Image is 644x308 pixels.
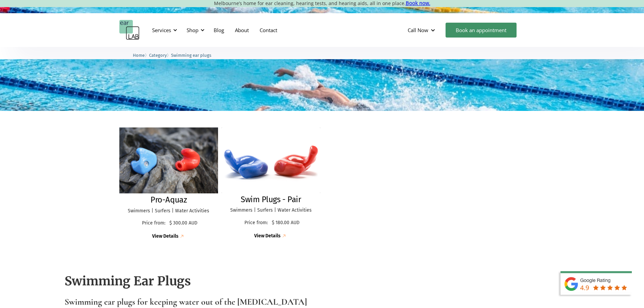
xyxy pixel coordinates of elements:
img: Swim Plugs - Pair [221,127,320,193]
p: $ 180.00 AUD [272,220,300,226]
p: Swimmers | Surfers | Water Activities [228,208,314,213]
div: Services [148,20,179,40]
h2: Pro-Aquaz [150,195,187,205]
a: About [230,20,254,40]
img: Pro-Aquaz [115,125,222,196]
div: View Details [152,234,178,239]
a: Book an appointment [446,23,517,38]
a: Swim Plugs - PairSwim Plugs - PairSwimmers | Surfers | Water ActivitiesPrice from:$ 180.00 AUDVie... [221,127,320,239]
div: View Details [254,233,281,239]
a: Swimming ear plugs [171,52,211,58]
div: Call Now [402,20,442,40]
li: 〉 [133,52,149,59]
strong: Swimming Ear Plugs [65,274,191,289]
a: Home [133,52,145,58]
span: Home [133,53,145,58]
p: $ 300.00 AUD [169,220,197,226]
div: Shop [187,27,198,33]
div: Services [152,27,171,33]
p: Swimmers | Surfers | Water Activities [126,208,212,214]
p: Price from: [242,220,270,226]
a: Contact [254,20,283,40]
a: home [119,20,140,40]
li: 〉 [149,52,171,59]
a: Blog [208,20,230,40]
a: Pro-AquazPro-AquazSwimmers | Surfers | Water ActivitiesPrice from:$ 300.00 AUDView Details [119,127,218,240]
span: Swimming ear plugs [171,53,211,58]
span: Category [149,53,167,58]
p: Price from: [140,220,168,226]
strong: Swimming ear plugs for keeping water out of the [MEDICAL_DATA] [65,297,307,307]
a: Category [149,52,167,58]
div: Call Now [408,27,428,33]
h2: Swim Plugs - Pair [241,195,301,205]
div: Shop [183,20,207,40]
